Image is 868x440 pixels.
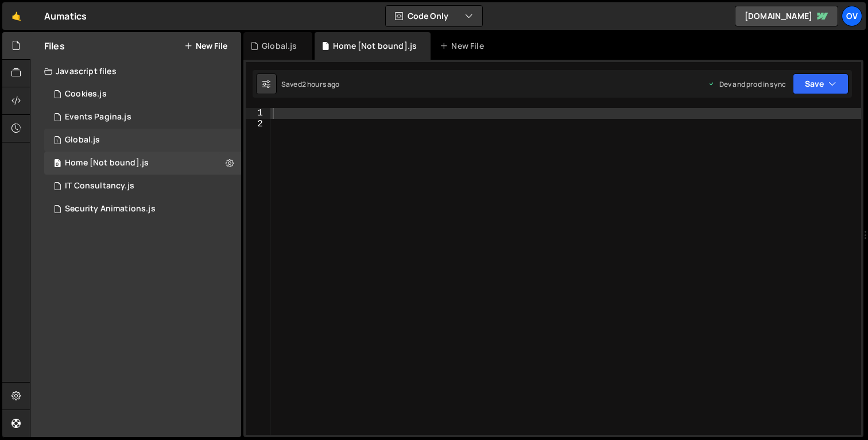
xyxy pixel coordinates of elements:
div: 12215/33437.js [44,83,241,106]
div: Javascript files [30,60,241,83]
div: 12215/29905.js [44,175,241,198]
a: Ov [842,6,862,26]
button: New File [184,41,227,51]
div: 12215/29398.js [44,129,241,152]
div: Home [Not bound].js [333,40,417,52]
div: Dev and prod in sync [708,79,786,89]
div: Events Pagina.js [65,112,131,122]
div: Home [Not bound].js [65,158,149,168]
div: 2 [246,119,270,130]
div: Aumatics [44,9,87,23]
div: Cookies.js [65,89,107,99]
div: Saved [281,79,340,89]
div: 12215/33439.js [44,152,241,175]
div: New File [440,40,488,52]
div: Global.js [65,135,100,145]
a: [DOMAIN_NAME] [735,6,838,26]
div: IT Consultancy.js [65,181,134,191]
div: 12215/37577.js [44,106,241,129]
button: Save [793,74,848,94]
div: 1 [246,108,270,119]
div: Security Animations.js [65,204,156,214]
h2: Files [44,40,65,52]
span: 0 [54,160,61,169]
div: Global.js [262,40,297,52]
a: 🤙 [2,2,30,30]
div: 12215/29904.js [44,198,241,221]
span: 1 [54,137,61,146]
div: 2 hours ago [302,79,340,89]
button: Code Only [386,6,482,26]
